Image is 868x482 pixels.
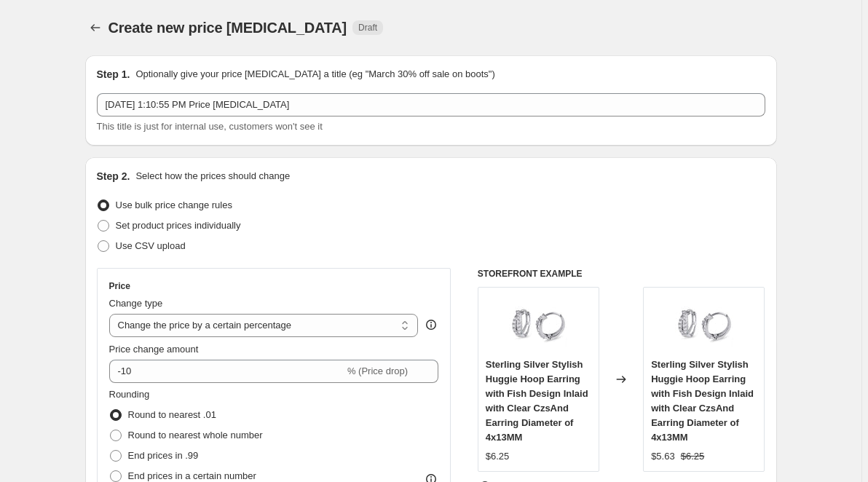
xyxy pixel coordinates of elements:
span: % (Price drop) [347,366,408,376]
div: $5.63 [651,449,675,464]
span: Set product prices individually [116,220,241,231]
span: Round to nearest .01 [128,409,216,420]
span: Price change amount [109,344,199,355]
span: Change type [109,298,163,309]
span: End prices in a certain number [128,470,256,481]
button: Price change jobs [85,17,106,38]
p: Optionally give your price [MEDICAL_DATA] a title (eg "March 30% off sale on boots") [135,67,494,82]
img: SD9EC460318_1_80x.jpg [509,295,567,353]
h6: STOREFRONT EXAMPLE [478,268,765,280]
strike: $6.25 [681,449,705,464]
span: Rounding [109,389,150,400]
span: Sterling Silver Stylish Huggie Hoop Earring with Fish Design Inlaid with Clear CzsAnd Earring Dia... [486,359,588,443]
div: $6.25 [486,449,510,464]
input: -15 [109,360,344,383]
span: Draft [358,22,377,33]
h3: Price [109,280,130,292]
span: Create new price [MEDICAL_DATA] [108,20,347,36]
span: Use CSV upload [116,240,186,251]
p: Select how the prices should change [135,169,290,183]
h2: Step 2. [97,169,130,183]
span: Sterling Silver Stylish Huggie Hoop Earring with Fish Design Inlaid with Clear CzsAnd Earring Dia... [651,359,754,443]
span: Use bulk price change rules [116,199,232,210]
input: 30% off holiday sale [97,93,765,116]
div: help [424,317,438,332]
span: End prices in .99 [128,450,199,461]
img: SD9EC460318_1_80x.jpg [675,295,733,353]
span: This title is just for internal use, customers won't see it [97,121,323,132]
h2: Step 1. [97,67,130,82]
span: Round to nearest whole number [128,430,263,440]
